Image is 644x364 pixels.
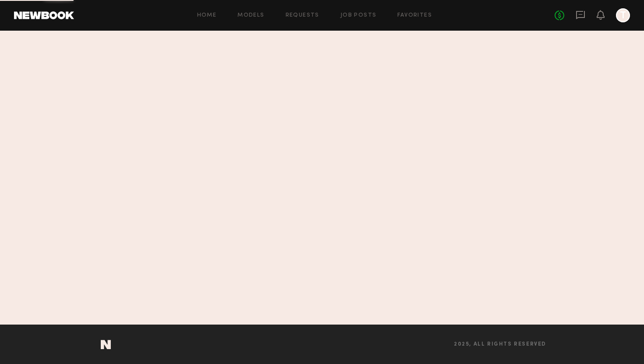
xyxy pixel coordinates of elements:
[286,13,319,18] a: Requests
[616,8,630,22] a: T
[454,342,546,347] span: 2025, all rights reserved
[397,13,432,18] a: Favorites
[340,13,377,18] a: Job Posts
[197,13,217,18] a: Home
[237,13,264,18] a: Models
